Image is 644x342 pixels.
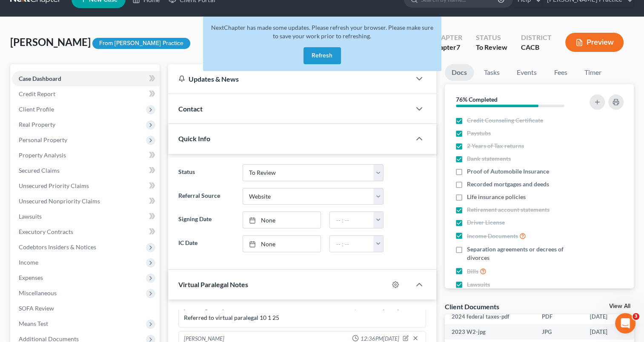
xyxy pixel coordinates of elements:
span: Expenses [19,274,43,281]
span: Contact [178,105,203,113]
input: -- : -- [330,236,374,252]
a: Unsecured Priority Claims [12,178,160,194]
div: Thank you kindly. It is always hard when you are starting a new process, I understand. I just wan... [31,47,163,115]
a: Executory Contracts [12,224,160,239]
span: Executory Contracts [19,228,73,235]
a: Timer [578,64,608,81]
div: Chapter [431,43,462,52]
span: Bills [467,267,478,276]
button: Preview [565,33,624,52]
span: Driver License [467,218,505,227]
a: Tasks [477,64,507,81]
span: Income [19,259,38,266]
span: NextChapter has made some updates. Please refresh your browser. Please make sure to save your wor... [211,24,433,40]
div: HELP! Still waiting for referral to a virtual paralegal. We have been waiting since [DATE]. [31,134,163,169]
div: Okay, thanks, [PERSON_NAME]. I'll have him give you another call [DATE]! [7,13,140,40]
span: Codebtors Insiders & Notices [19,243,96,251]
span: Virtual Paralegal Notes [178,280,248,288]
div: Updates & News [178,74,401,83]
span: Proof of Automobile Insurance [467,167,549,176]
span: Miscellaneous [19,289,57,296]
a: None [243,212,321,228]
span: Unsecured Nonpriority Claims [19,197,100,205]
span: Secured Claims [19,167,60,174]
div: CACB [521,43,552,52]
td: PDF [535,309,583,324]
span: Real Property [19,121,55,128]
div: Client Documents [445,302,499,311]
iframe: Intercom live chat [615,313,635,333]
div: To Review [476,43,507,52]
div: Close [149,3,165,19]
button: Home [133,3,149,20]
div: Apologies for the delay here, [PERSON_NAME]. I just followed up again with the paralegal we assig... [14,181,133,239]
button: Start recording [54,277,61,284]
a: Docs [445,64,474,81]
span: 7 [456,43,460,51]
div: Carla says… [7,134,163,176]
span: Means Test [19,320,48,327]
div: Thank you [PERSON_NAME]. I made contact a short time ago and we are communicating now. One of my ... [31,251,163,311]
div: Emma says… [7,176,163,251]
div: Referred to virtual paralegal 10 1 25 [184,313,421,322]
span: Retirement account statements [467,205,550,214]
td: 2023 W2-jpg [445,324,535,339]
div: Thank you kindly. It is always hard when you are starting a new process, I understand. I just wan... [37,52,157,110]
a: SOFA Review [12,301,160,316]
label: Referral Source [174,188,238,205]
a: Secured Claims [12,163,160,178]
td: [DATE] [583,324,635,339]
label: Signing Date [174,211,238,228]
span: [PERSON_NAME] [10,36,91,48]
img: Profile image for Operator [24,5,38,18]
td: [DATE] [583,309,635,324]
span: Personal Property [19,136,67,143]
span: Unsecured Priority Claims [19,182,89,189]
span: SOFA Review [19,305,54,312]
span: Life insurance policies [467,193,526,201]
td: JPG [535,324,583,339]
div: Carla says… [7,47,163,122]
button: go back [6,3,22,20]
button: Send a message… [146,274,160,287]
button: Emoji picker [27,277,34,284]
div: Okay, thanks, [PERSON_NAME]. I'll have him give you another call [DATE]! [14,18,133,35]
span: 2 Years of Tax returns [467,142,524,150]
h1: Operator [41,4,72,11]
span: 3 [633,313,639,320]
a: Unsecured Nonpriority Claims [12,194,160,209]
label: IC Date [174,235,238,252]
span: Quick Info [178,134,210,142]
span: Credit Counseling Certificate [467,116,543,125]
div: [DATE] [7,122,163,134]
label: Status [174,164,238,181]
div: Emma says… [7,13,163,47]
span: Client Profile [19,105,54,113]
a: Events [510,64,544,81]
span: Recorded mortgages and deeds [467,180,549,188]
a: Case Dashboard [12,71,160,86]
span: Lawsuits [467,280,490,289]
a: View All [609,303,630,309]
button: Refresh [303,47,341,64]
div: Carla says… [7,251,163,318]
strong: 76% Completed [456,96,498,103]
a: Fees [547,64,574,81]
div: District [521,33,552,43]
textarea: Message… [7,259,163,274]
span: Lawsuits [19,213,42,220]
p: The team can also help [41,11,106,19]
div: From [PERSON_NAME] Practice [92,38,190,49]
a: None [243,236,321,252]
span: Credit Report [19,90,55,97]
div: Status [476,33,507,43]
span: Income Documents [467,232,518,240]
td: 2024 federal taxes-pdf [445,309,535,324]
span: Separation agreements or decrees of divorces [467,245,579,262]
div: HELP! Still waiting for referral to a virtual paralegal. We have been waiting since [DATE]. [37,139,157,164]
span: Property Analysis [19,151,66,159]
button: Gif picker [40,277,47,284]
div: Chapter [431,33,462,43]
button: Upload attachment [13,277,20,284]
a: Lawsuits [12,209,160,224]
